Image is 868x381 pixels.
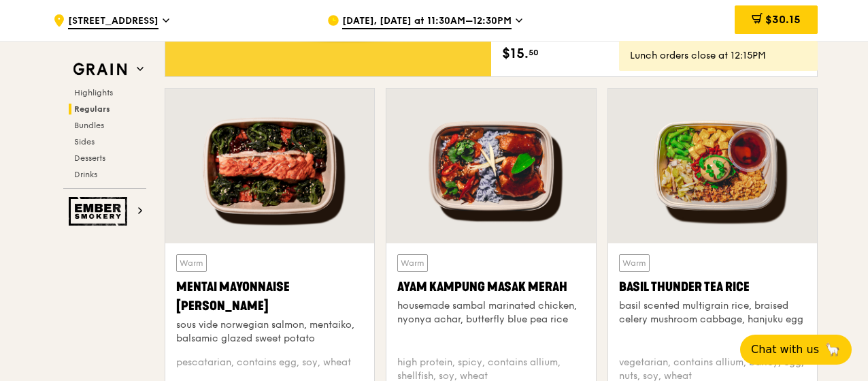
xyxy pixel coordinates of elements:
[74,104,110,114] span: Regulars
[74,137,95,147] span: Sides
[529,47,539,58] span: 50
[765,13,801,26] span: $30.15
[630,49,807,63] div: Lunch orders close at 12:15PM
[619,277,806,296] div: Basil Thunder Tea Rice
[502,44,529,64] span: $15.
[397,254,428,272] div: Warm
[74,153,105,163] span: Desserts
[824,341,841,358] span: 🦙
[176,318,363,346] div: sous vide norwegian salmon, mentaiko, balsamic glazed sweet potato
[619,299,806,326] div: basil scented multigrain rice, braised celery mushroom cabbage, hanjuku egg
[69,197,131,226] img: Ember Smokery web logo
[397,277,584,296] div: Ayam Kampung Masak Merah
[397,299,584,326] div: housemade sambal marinated chicken, nyonya achar, butterfly blue pea rice
[619,254,650,272] div: Warm
[69,57,131,82] img: Grain web logo
[74,88,113,97] span: Highlights
[176,277,363,316] div: Mentai Mayonnaise [PERSON_NAME]
[751,341,819,358] span: Chat with us
[740,335,852,365] button: Chat with us🦙
[68,14,158,29] span: [STREET_ADDRESS]
[74,121,104,130] span: Bundles
[176,254,207,272] div: Warm
[342,14,512,29] span: [DATE], [DATE] at 11:30AM–12:30PM
[74,170,97,179] span: Drinks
